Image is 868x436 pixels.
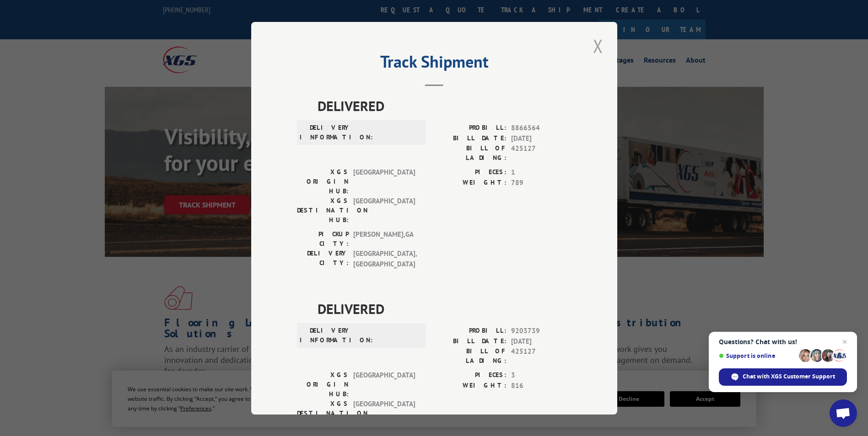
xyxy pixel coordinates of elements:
span: Questions? Chat with us! [719,338,847,346]
span: 425127 [511,346,571,366]
span: [GEOGRAPHIC_DATA] [353,167,415,196]
span: 9203739 [511,326,571,336]
label: DELIVERY INFORMATION: [300,326,351,345]
button: Close modal [590,33,606,58]
label: WEIGHT: [434,380,507,391]
label: BILL DATE: [434,336,507,346]
span: [GEOGRAPHIC_DATA] [353,399,415,428]
label: PIECES: [434,370,507,381]
h2: Track Shipment [297,55,571,73]
label: PICKUP CITY: [297,229,349,249]
span: [GEOGRAPHIC_DATA] , [GEOGRAPHIC_DATA] [353,249,415,269]
span: 8866564 [511,123,571,133]
label: PROBILL: [434,123,507,133]
span: [DATE] [511,336,571,346]
label: XGS ORIGIN HUB: [297,370,349,399]
span: [PERSON_NAME] , GA [353,229,415,249]
span: Support is online [719,352,796,359]
label: XGS DESTINATION HUB: [297,399,349,428]
label: XGS DESTINATION HUB: [297,196,349,225]
label: BILL OF LADING: [434,144,507,163]
span: 789 [511,177,571,188]
span: [DATE] [511,133,571,144]
label: BILL DATE: [434,133,507,144]
span: 3 [511,370,571,381]
label: BILL OF LADING: [434,346,507,366]
span: 1 [511,167,571,178]
span: 816 [511,380,571,391]
span: Chat with XGS Customer Support [743,372,835,381]
label: PROBILL: [434,326,507,336]
label: DELIVERY INFORMATION: [300,123,351,142]
span: 425127 [511,144,571,163]
span: Chat with XGS Customer Support [719,368,847,386]
span: [GEOGRAPHIC_DATA] [353,196,415,225]
span: DELIVERED [318,298,571,319]
span: [GEOGRAPHIC_DATA] [353,370,415,399]
a: Open chat [830,399,857,427]
label: WEIGHT: [434,177,507,188]
label: XGS ORIGIN HUB: [297,167,349,196]
span: DELIVERED [318,96,571,116]
label: PIECES: [434,167,507,178]
label: DELIVERY CITY: [297,249,349,269]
